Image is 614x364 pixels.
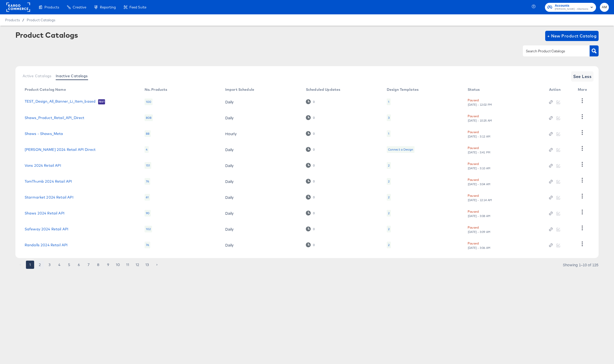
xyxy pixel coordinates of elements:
div: Product Catalogs [15,31,78,39]
div: Paused [468,177,479,182]
div: Paused [468,161,479,166]
div: 0 [313,211,315,215]
button: Go to page 8 [94,261,102,269]
div: 0 [306,99,315,104]
div: Scheduled Updates [306,87,341,92]
div: 0 [313,195,315,199]
a: Starmarket 2024 Retail API [25,195,73,199]
a: Safeway 2024 Retail API [25,227,68,231]
input: Search Product Catalogs [525,48,580,54]
div: 2 [388,227,390,231]
button: Go to page 4 [55,261,63,269]
a: Product Catalogs [27,18,55,22]
button: Go to next page [153,261,161,269]
button: Go to page 5 [65,261,73,269]
th: More [574,86,593,94]
button: Go to page 3 [45,261,54,269]
span: Products [44,5,59,9]
div: 2 [388,163,390,168]
button: + New Product Catalog [545,31,599,41]
button: Paused[DATE] - 12:14 AM [468,193,492,202]
div: 100 [145,99,153,105]
span: Test [98,100,105,104]
button: Paused[DATE] - 12:02 PM [468,97,492,106]
a: Shaws - Shaws_Meta [25,132,63,136]
div: 0 [306,227,315,231]
div: 2 [387,162,391,169]
div: Paused [468,97,479,103]
td: Daily [221,189,302,205]
div: 0 [313,243,315,247]
div: Product Catalog Name [25,87,66,92]
div: Design Templates [387,87,419,92]
div: [DATE] - 10:25 AM [468,119,492,122]
div: Import Schedule [225,87,254,92]
div: 2 [387,178,391,185]
div: 2 [388,195,390,199]
span: Products [5,18,20,22]
span: AM [602,4,607,10]
button: Paused[DATE] - 3:06 AM [468,241,491,250]
span: + New Product Catalog [547,32,597,40]
div: Connect a Design [387,146,414,153]
span: Active Catalogs [23,74,52,78]
button: Go to page 6 [75,261,83,269]
div: 808 [145,114,153,121]
div: Connect a Design [388,147,413,152]
div: 0 [313,164,315,167]
div: [DATE] - 3:41 PM [468,151,491,154]
div: [DATE] - 12:02 PM [468,103,492,106]
td: Daily [221,142,302,158]
button: page 1 [26,261,34,269]
div: 0 [313,116,315,120]
div: Paused [468,113,479,119]
div: 102 [145,226,152,232]
div: [DATE] - 12:14 AM [468,198,492,202]
td: Daily [221,221,302,237]
div: 0 [313,227,315,231]
div: 0 [306,115,315,120]
div: [DATE] - 3:06 AM [468,246,491,250]
a: TEST_Design_All_Banner_Li_Item_based [25,99,96,104]
button: Paused[DATE] - 3:12 AM [468,129,491,138]
span: Reporting [100,5,116,9]
div: 76 [145,178,150,185]
button: Accounts[PERSON_NAME] - Albertsons [545,3,596,12]
th: Status [464,86,545,94]
div: Showing 1–10 of 125 [563,263,599,267]
button: Go to page 10 [114,261,122,269]
div: 151 [145,162,151,169]
div: 2 [388,211,390,215]
th: Action [545,86,574,94]
div: 1 [388,132,389,136]
span: Creative [73,5,86,9]
button: Paused[DATE] - 3:04 AM [468,177,491,186]
div: 0 [306,131,315,136]
div: 3 [388,116,390,120]
div: Paused [468,225,479,230]
button: Paused[DATE] - 3:41 PM [468,145,491,154]
a: Vons 2024 Retail API [25,163,61,168]
a: Shaws 2024 Retail API [25,211,64,215]
td: Hourly [221,126,302,142]
button: AM [600,3,609,12]
button: Go to page 2 [36,261,44,269]
div: Paused [468,193,479,198]
a: TomThumb 2024 Retail API [25,179,72,183]
div: 2 [388,179,390,183]
button: Paused[DATE] - 3:10 AM [468,161,491,170]
div: Paused [468,241,479,246]
div: 0 [313,132,315,135]
div: 76 [145,242,150,248]
div: 0 [306,211,315,215]
div: Paused [468,129,479,135]
button: Paused[DATE] - 10:25 AM [468,113,492,122]
div: 0 [306,147,315,152]
td: Daily [221,237,302,253]
span: / [20,18,27,22]
div: 1 [388,100,389,104]
td: Daily [221,158,302,173]
button: Go to page 13 [143,261,151,269]
div: 2 [387,194,391,201]
div: 0 [306,242,315,247]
